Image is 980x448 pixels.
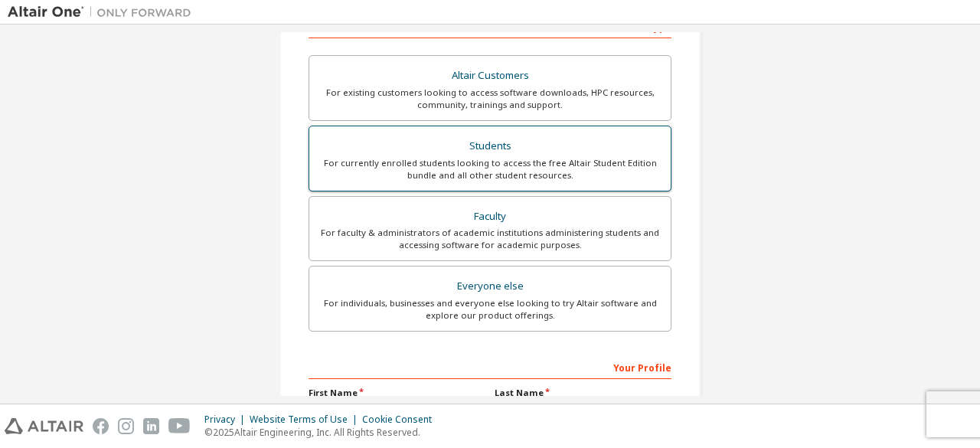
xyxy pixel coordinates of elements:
img: instagram.svg [118,418,134,434]
img: facebook.svg [93,418,109,434]
div: For individuals, businesses and everyone else looking to try Altair software and explore our prod... [318,297,661,322]
div: For existing customers looking to access software downloads, HPC resources, community, trainings ... [318,87,661,111]
div: For faculty & administrators of academic institutions administering students and accessing softwa... [318,227,661,251]
label: Last Name [495,387,671,399]
div: Website Terms of Use [250,414,362,426]
div: Everyone else [318,276,661,297]
div: Students [318,136,661,157]
p: © 2025 Altair Engineering, Inc. All Rights Reserved. [204,426,441,439]
img: Altair One [8,5,199,20]
div: Cookie Consent [362,414,441,426]
div: Your Profile [309,355,671,379]
div: Privacy [204,414,250,426]
div: Altair Customers [318,65,661,87]
div: Faculty [318,206,661,227]
img: youtube.svg [168,418,191,434]
label: First Name [309,387,485,399]
div: For currently enrolled students looking to access the free Altair Student Edition bundle and all ... [318,157,661,181]
img: altair_logo.svg [5,418,83,434]
img: linkedin.svg [143,418,159,434]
